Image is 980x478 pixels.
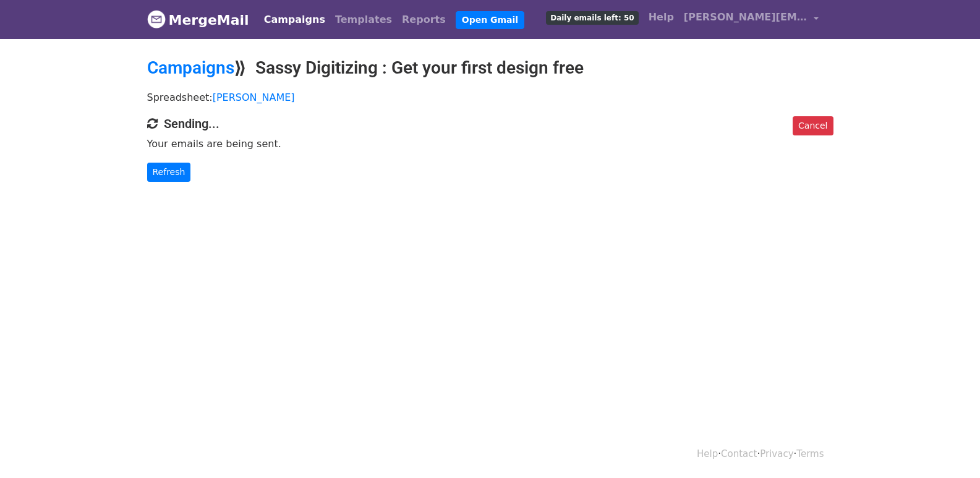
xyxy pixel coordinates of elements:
[684,10,807,25] span: [PERSON_NAME][EMAIL_ADDRESS][DOMAIN_NAME]
[147,116,833,131] h4: Sending...
[147,91,833,104] p: Spreadsheet:
[147,137,833,150] p: Your emails are being sent.
[793,116,833,135] a: Cancel
[697,448,718,459] a: Help
[397,7,451,32] a: Reports
[147,58,234,78] a: Campaigns
[213,92,295,103] a: [PERSON_NAME]
[796,448,824,459] a: Terms
[644,5,679,30] a: Help
[721,448,757,459] a: Contact
[679,5,824,34] a: [PERSON_NAME][EMAIL_ADDRESS][DOMAIN_NAME]
[147,10,166,28] img: MergeMail logo
[760,448,793,459] a: Privacy
[546,11,638,25] span: Daily emails left: 50
[541,5,643,30] a: Daily emails left: 50
[259,7,330,32] a: Campaigns
[147,58,833,79] h2: ⟫ Sassy Digitizing : Get your first design free
[147,163,191,182] a: Refresh
[330,7,397,32] a: Templates
[147,7,249,33] a: MergeMail
[456,11,524,29] a: Open Gmail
